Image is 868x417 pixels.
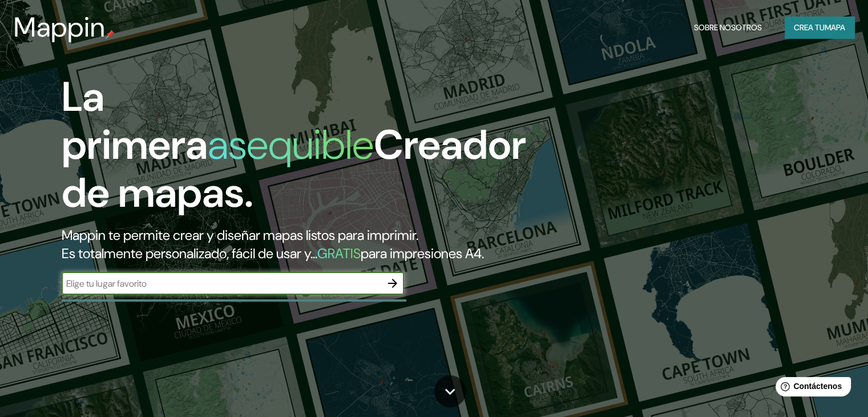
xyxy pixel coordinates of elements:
font: Mappin te permite crear y diseñar mapas listos para imprimir. [62,226,418,244]
input: Elige tu lugar favorito [62,277,381,290]
font: GRATIS [317,244,361,262]
font: Creador de mapas. [62,118,526,219]
font: Crea tu [794,22,825,33]
font: Sobre nosotros [694,22,762,33]
img: pin de mapeo [106,30,115,39]
font: La primera [62,70,208,171]
font: mapa [825,22,845,33]
font: asequible [208,118,374,171]
iframe: Lanzador de widgets de ayuda [766,372,855,404]
button: Crea tumapa [785,17,854,38]
font: Es totalmente personalizado, fácil de usar y... [62,244,317,262]
font: para impresiones A4. [361,244,484,262]
font: Mappin [14,9,106,45]
button: Sobre nosotros [689,17,766,38]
